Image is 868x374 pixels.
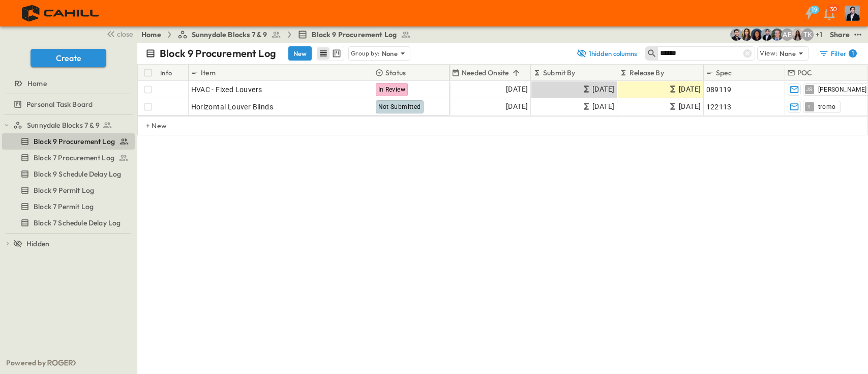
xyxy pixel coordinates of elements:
[2,167,133,181] a: Block 9 Schedule Delay Log
[797,68,813,78] p: POC
[818,85,867,94] span: [PERSON_NAME]
[2,216,133,230] a: Block 7 Schedule Delay Log
[830,30,850,40] div: Share
[34,218,121,228] span: Block 7 Schedule Delay Log
[761,28,773,41] img: Mike Daly (mdaly@cahill-sf.com)
[2,215,135,231] div: Block 7 Schedule Delay Logtest
[852,28,864,41] button: test
[27,120,100,130] span: Sunnydale Blocks 7 & 9
[592,83,614,95] span: [DATE]
[385,68,406,78] p: Status
[2,150,135,166] div: Block 7 Procurement Logtest
[192,30,267,40] span: Sunnydale Blocks 7 & 9
[730,28,742,41] img: Anthony Vazquez (avazquez@cahill-sf.com)
[2,199,133,214] a: Block 7 Permit Log
[34,136,115,147] span: Block 9 Procurement Log
[2,134,133,149] a: Block 9 Procurement Log
[316,46,344,61] div: table view
[771,28,783,41] img: Jared Salin (jsalin@cahill-sf.com)
[26,239,49,249] span: Hidden
[570,46,643,61] button: 1hidden columns
[34,185,94,195] span: Block 9 Permit Log
[815,46,860,61] button: Filter1
[760,48,777,59] p: View:
[34,153,114,163] span: Block 7 Procurement Log
[2,151,133,165] a: Block 7 Procurement Log
[146,121,152,131] p: + New
[816,30,826,40] p: + 1
[781,28,793,41] div: Andrew Barreto (abarreto@guzmangc.com)
[819,48,857,59] div: Filter
[330,47,343,60] button: kanban view
[31,49,106,67] button: Create
[791,28,803,41] img: Raven Libunao (rlibunao@cahill-sf.com)
[852,49,854,57] h6: 1
[830,5,837,13] p: 30
[630,68,664,78] p: Release By
[740,28,753,41] img: Kim Bowen (kbowen@cahill-sf.com)
[141,30,161,40] a: Home
[378,86,406,93] span: In Review
[679,101,701,112] span: [DATE]
[462,68,508,78] p: Needed Onsite
[592,101,614,112] span: [DATE]
[812,6,818,14] h6: 19
[27,78,47,89] span: Home
[2,76,133,91] a: Home
[807,106,811,107] span: T
[2,198,135,215] div: Block 7 Permit Logtest
[34,169,121,179] span: Block 9 Schedule Delay Log
[801,28,814,41] div: Teddy Khuong (tkhuong@guzmangc.com)
[506,101,528,112] span: [DATE]
[751,28,763,41] img: Olivia Khan (okhan@cahill-sf.com)
[716,68,732,78] p: Spec
[2,96,135,112] div: Personal Task Boardtest
[845,6,860,21] img: Profile Picture
[26,99,93,109] span: Personal Task Board
[13,118,133,132] a: Sunnydale Blocks 7 & 9
[102,26,135,41] button: close
[818,103,836,111] span: tromo
[177,30,282,40] a: Sunnydale Blocks 7 & 9
[160,46,276,61] p: Block 9 Procurement Log
[317,47,330,60] button: row view
[2,117,135,133] div: Sunnydale Blocks 7 & 9test
[191,84,262,95] span: HVAC - Fixed Louvers
[780,48,796,59] p: None
[2,183,133,197] a: Block 9 Permit Log
[288,46,312,61] button: New
[158,65,189,81] div: Info
[799,4,819,22] button: 19
[141,30,417,40] nav: breadcrumbs
[679,83,701,95] span: [DATE]
[382,48,398,59] p: None
[117,29,133,39] span: close
[351,48,380,59] p: Group by:
[201,68,216,78] p: Item
[312,30,397,40] span: Block 9 Procurement Log
[160,59,172,87] div: Info
[543,68,576,78] p: Submit By
[191,102,274,112] span: Horizontal Louver Blinds
[2,97,133,111] a: Personal Task Board
[511,67,522,78] button: Sort
[706,102,732,112] span: 122113
[297,30,411,40] a: Block 9 Procurement Log
[2,166,135,182] div: Block 9 Schedule Delay Logtest
[706,84,732,95] span: 089119
[2,133,135,150] div: Block 9 Procurement Logtest
[2,182,135,198] div: Block 9 Permit Logtest
[378,103,421,110] span: Not Submitted
[506,83,528,95] span: [DATE]
[34,202,94,212] span: Block 7 Permit Log
[12,3,110,24] img: 4f72bfc4efa7236828875bac24094a5ddb05241e32d018417354e964050affa1.png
